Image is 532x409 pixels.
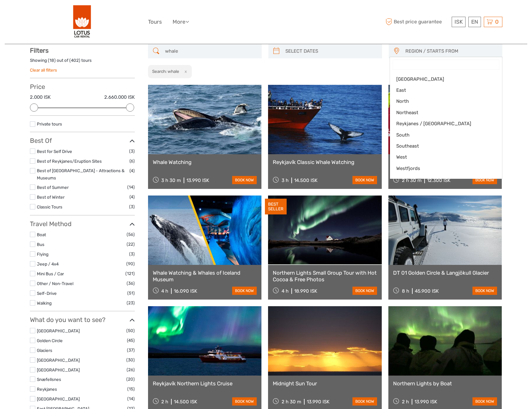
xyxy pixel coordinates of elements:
[129,203,135,210] span: (3)
[472,397,497,406] a: book now
[126,260,135,267] span: (90)
[37,204,62,209] a: Classic Tours
[161,288,168,294] span: 4 h
[37,387,57,392] a: Reykjanes
[273,270,377,283] a: Northern Lights Small Group Tour with Hot Cocoa & Free Photos
[174,288,197,294] div: 16.090 ISK
[30,83,135,91] h3: Price
[30,47,49,54] strong: Filters
[37,252,49,257] a: Flying
[282,288,289,294] span: 4 h
[402,399,409,405] span: 2 h
[384,17,450,27] span: Best price guarantee
[30,220,135,228] h3: Travel Method
[396,120,485,127] span: Reykjanes / [GEOGRAPHIC_DATA]
[148,17,162,26] a: Tours
[127,280,135,287] span: (36)
[393,270,497,276] a: DT 01 Golden Circle & Langjökull Glacier
[71,57,79,63] label: 402
[455,19,463,25] span: ISK
[307,399,329,405] div: 13.990 ISK
[37,242,44,247] a: Bus
[30,137,135,144] h3: Best Of
[396,154,485,161] span: West
[37,149,72,154] a: Best for Self Drive
[152,69,179,74] h2: Search: whale
[37,159,102,164] a: Best of Reykjanes/Eruption Sites
[161,178,181,183] span: 3 h 30 m
[352,287,377,295] a: book now
[232,397,257,406] a: book now
[232,287,257,295] a: book now
[126,376,135,383] span: (20)
[472,287,497,295] a: book now
[125,270,135,277] span: (121)
[153,270,257,283] a: Whale Watching & Whales of Iceland Museum
[129,193,135,201] span: (4)
[186,178,209,183] div: 13.990 ISK
[104,94,135,101] label: 2.660.000 ISK
[129,167,135,174] span: (4)
[415,288,439,294] div: 45.900 ISK
[49,57,54,63] label: 18
[127,299,135,307] span: (23)
[294,288,317,294] div: 18.990 ISK
[126,327,135,334] span: (50)
[37,271,64,276] a: Mini Bus / Car
[396,165,485,172] span: Westfjords
[127,184,135,191] span: (14)
[232,176,257,184] a: book now
[37,301,52,306] a: Walking
[161,399,168,405] span: 2 h
[37,281,73,286] a: Other / Non-Travel
[73,5,91,39] img: 443-e2bd2384-01f0-477a-b1bf-f993e7f52e7d_logo_big.png
[37,185,69,190] a: Best of Summer
[37,348,52,353] a: Glaciers
[72,10,80,17] button: Open LiveChat chat widget
[393,380,497,387] a: Northern Lights by Boat
[396,87,485,94] span: East
[129,148,135,155] span: (3)
[127,337,135,344] span: (45)
[127,385,135,393] span: (15)
[282,399,301,405] span: 2 h 30 m
[37,328,80,333] a: [GEOGRAPHIC_DATA]
[127,241,135,248] span: (22)
[37,377,61,382] a: Snæfellsnes
[127,366,135,373] span: (26)
[37,232,46,237] a: Boat
[265,199,287,214] div: BEST SELLER
[396,98,485,105] span: North
[352,176,377,184] a: book now
[468,17,481,27] div: EN
[403,46,499,56] button: REGION / STARTS FROM
[127,347,135,354] span: (37)
[173,17,189,26] a: More
[30,57,135,67] div: Showing ( ) out of ( ) tours
[30,316,135,324] h3: What do you want to see?
[30,67,57,73] a: Clear all filters
[282,178,289,183] span: 3 h
[129,157,135,165] span: (6)
[472,176,497,184] a: book now
[396,109,485,116] span: Northeast
[396,132,485,138] span: South
[396,143,485,149] span: Southeast
[30,94,51,101] label: 2.000 ISK
[37,396,80,401] a: [GEOGRAPHIC_DATA]
[415,399,437,405] div: 13.990 ISK
[494,19,500,25] span: 0
[402,178,421,183] span: 2 h 30 m
[163,46,259,57] input: SEARCH
[396,76,485,83] span: [GEOGRAPHIC_DATA]
[180,68,189,75] button: x
[127,289,135,297] span: (51)
[37,195,65,200] a: Best of Winter
[427,178,450,183] div: 12.300 ISK
[37,121,62,126] a: Private tours
[294,178,317,183] div: 14.500 ISK
[352,397,377,406] a: book now
[37,261,59,266] a: Jeep / 4x4
[153,159,257,165] a: Whale Watching
[37,168,124,180] a: Best of [GEOGRAPHIC_DATA] - Attractions & Museums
